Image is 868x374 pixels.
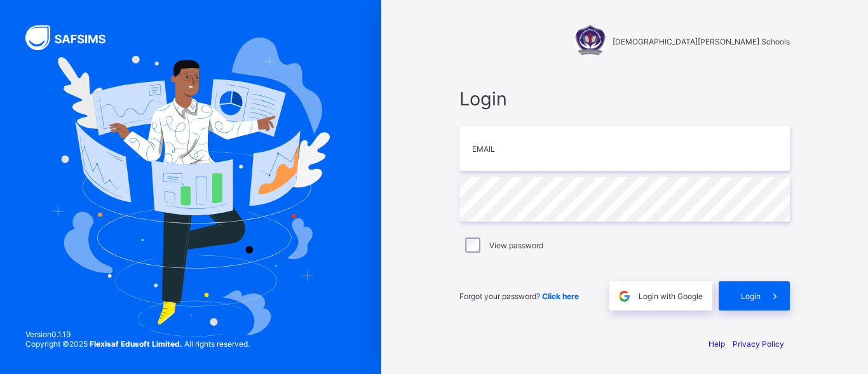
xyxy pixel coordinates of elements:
span: Login with Google [639,291,703,301]
span: [DEMOGRAPHIC_DATA][PERSON_NAME] Schools [613,37,790,46]
a: Help [709,339,725,349]
span: Forgot your password? [459,291,579,301]
span: Login [459,88,790,110]
img: SAFSIMS Logo [25,25,121,50]
img: google.396cfc9801f0270233282035f929180a.svg [617,289,632,304]
img: Hero Image [51,37,330,337]
span: Copyright © 2025 All rights reserved. [25,339,250,349]
span: Login [741,291,761,301]
span: Version 0.1.19 [25,330,250,339]
a: Click here [542,291,579,301]
a: Privacy Policy [733,339,784,349]
label: View password [489,241,543,250]
strong: Flexisaf Edusoft Limited. [90,339,182,349]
